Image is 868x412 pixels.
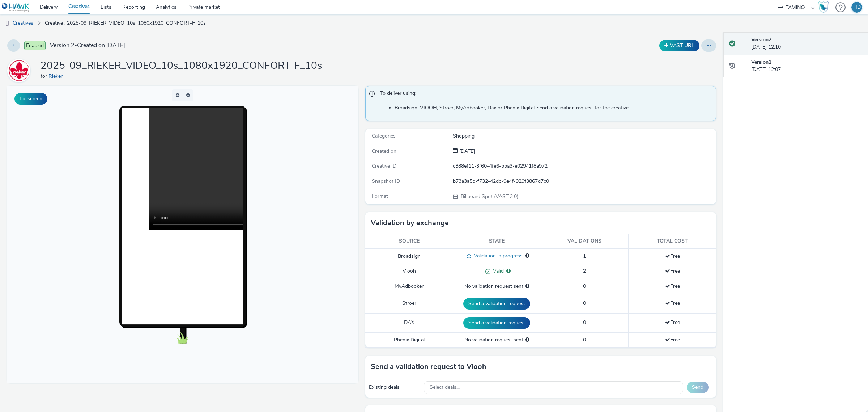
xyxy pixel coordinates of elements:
img: dooh [4,20,11,27]
span: To deliver using: [380,90,709,99]
h1: 2025-09_RIEKER_VIDEO_10s_1080x1920_CONFORT-F_10s [41,59,322,73]
span: Format [372,193,388,199]
span: Enabled [24,41,46,50]
button: Send a validation request [463,317,530,329]
td: Stroer [365,294,453,313]
td: DAX [365,313,453,332]
h3: Send a validation request to Viooh [371,361,486,372]
div: b73a3a5b-f732-42dc-9e4f-929f3867d7c0 [453,178,715,185]
span: 2 [583,268,586,274]
span: Free [665,253,680,260]
th: Total cost [629,234,716,249]
span: for [41,73,48,80]
div: No validation request sent [457,336,537,344]
img: undefined Logo [2,3,30,12]
div: Please select a deal below and click on Send to send a validation request to MyAdbooker. [525,283,529,290]
span: Version 2 - Created on [DATE] [50,41,125,50]
div: c388ef11-3f60-4fe6-bba3-e02941f8a972 [453,163,715,170]
div: [DATE] 12:07 [751,59,862,73]
span: 0 [583,336,586,343]
img: Rieker [8,60,29,81]
div: Existing deals [369,384,420,391]
div: Creation 22 September 2025, 12:07 [458,148,475,155]
td: Viooh [365,264,453,279]
a: Creative : 2025-09_RIEKER_VIDEO_10s_1080x1920_CONFORT-F_10s [41,14,209,32]
span: Categories [372,133,396,139]
button: Fullscreen [14,93,47,105]
span: Validation in progress [471,252,523,259]
div: Duplicate the creative as a VAST URL [658,40,701,51]
span: Billboard Spot (VAST 3.0) [460,193,518,200]
span: Valid [490,268,504,274]
div: No validation request sent [457,283,537,290]
th: State [453,234,541,249]
a: Rieker [7,67,33,74]
a: Rieker [48,73,65,80]
span: [DATE] [458,148,475,155]
img: Hawk Academy [818,1,829,13]
span: Creative ID [372,163,396,169]
span: 0 [583,283,586,290]
div: Shopping [453,133,715,140]
span: Created on [372,148,396,155]
th: Source [365,234,453,249]
li: Broadsign, VIOOH, Stroer, MyAdbooker, Dax or Phenix Digital: send a validation request for the cr... [395,104,712,112]
th: Validations [541,234,629,249]
span: Free [665,300,680,307]
span: Free [665,336,680,343]
td: Broadsign [365,249,453,264]
span: 0 [583,319,586,326]
span: Select deals... [430,384,460,391]
button: VAST URL [659,40,699,51]
span: Snapshot ID [372,178,400,185]
h3: Validation by exchange [371,218,449,228]
button: Send [687,382,709,393]
a: Hawk Academy [818,1,832,13]
span: Free [665,268,680,274]
div: [DATE] 12:10 [751,36,862,51]
strong: Version 2 [751,36,771,43]
td: Phenix Digital [365,332,453,347]
span: Free [665,283,680,290]
span: 1 [583,253,586,260]
td: MyAdbooker [365,279,453,294]
div: HD [853,2,861,13]
strong: Version 1 [751,59,771,66]
span: 0 [583,300,586,307]
button: Send a validation request [463,298,530,310]
div: Please select a deal below and click on Send to send a validation request to Phenix Digital. [525,336,529,344]
span: Free [665,319,680,326]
